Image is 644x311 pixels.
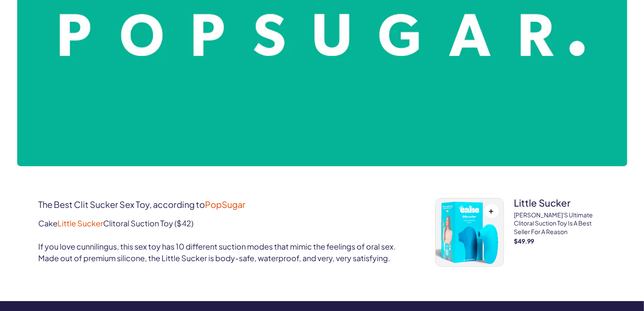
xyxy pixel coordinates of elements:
img: little sucker [436,198,504,266]
strong: $49.99 [514,238,606,244]
a: PopSugar [205,199,246,210]
p: [PERSON_NAME]'s ultimate clitoral suction toy is a best seller for a reason [514,211,606,236]
h3: little sucker [514,198,606,207]
p: Cake Clitoral Suction Toy ($42) [39,217,409,229]
p: If you love cunnilingus, this sex toy has 10 different suction modes that mimic the feelings of o... [39,241,409,264]
a: little sucker [PERSON_NAME]'s ultimate clitoral suction toy is a best seller for a reason $49.99 [514,198,606,271]
a: Little Sucker [58,218,104,228]
h2: The Best Clit Sucker Sex Toy, according to [39,198,409,211]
